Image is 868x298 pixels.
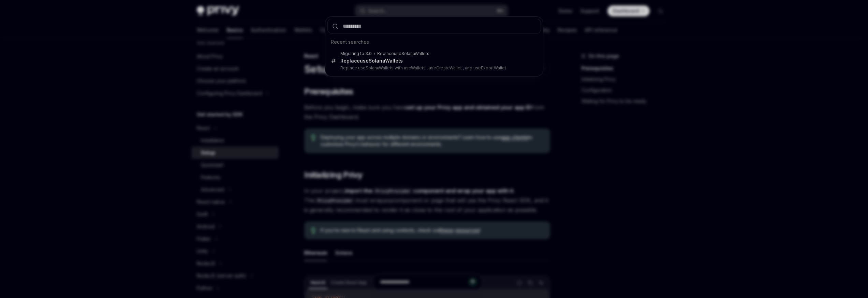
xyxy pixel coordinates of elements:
span: Recent searches [331,39,369,45]
b: useSolanaWall [360,58,395,64]
div: Replace ets [340,58,403,64]
div: Replace ets [377,51,429,56]
b: useSolanaWall [394,51,423,56]
p: Replace useSolanaWallets with useWallets , useCreateWallet , and useExportWallet [340,65,527,71]
div: Migrating to 3.0 [340,51,372,56]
